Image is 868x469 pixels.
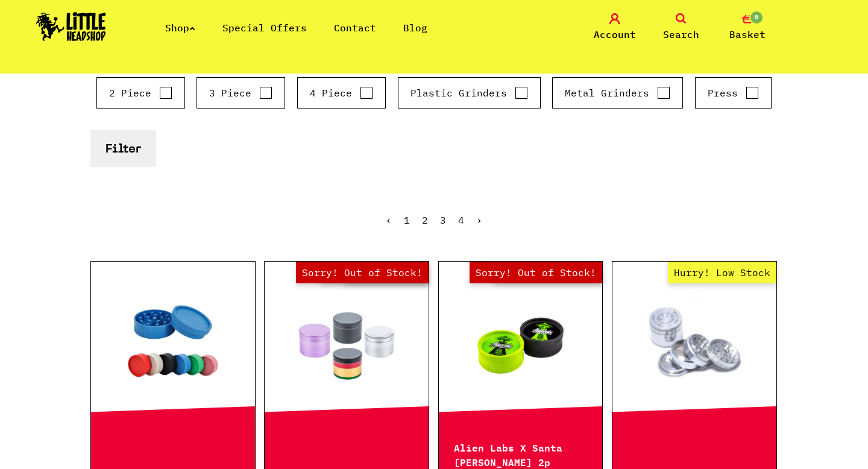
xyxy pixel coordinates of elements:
span: Sorry! Out of Stock! [296,262,429,283]
a: Blog [403,22,427,34]
span: Hurry! Low Stock [668,262,776,283]
label: 3 Piece [209,86,272,100]
img: Little Head Shop Logo [36,12,106,41]
a: 2 [422,214,428,226]
a: Hurry! Low Stock Sorry! Out of Stock! [439,283,603,403]
a: 4 [458,214,464,226]
span: Account [594,27,636,42]
a: 0 Basket [717,13,778,42]
li: « Previous [386,215,392,225]
a: Contact [334,22,376,34]
span: Basket [729,27,766,42]
label: Press [708,86,759,100]
a: Hurry! Low Stock [612,283,776,403]
a: Out of Stock Hurry! Low Stock Sorry! Out of Stock! [265,283,429,403]
label: Plastic Grinders [410,86,528,100]
label: 4 Piece [310,86,373,100]
span: Sorry! Out of Stock! [470,262,602,283]
span: ‹ [386,214,392,226]
label: Metal Grinders [565,86,670,100]
a: Shop [165,22,195,34]
span: Search [663,27,699,42]
span: 1 [404,214,410,226]
span: 0 [749,10,764,25]
label: 2 Piece [109,86,172,100]
a: 3 [440,214,446,226]
a: Search [651,13,711,42]
a: Next » [476,214,482,226]
a: Special Offers [222,22,307,34]
button: Filter [90,130,156,167]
